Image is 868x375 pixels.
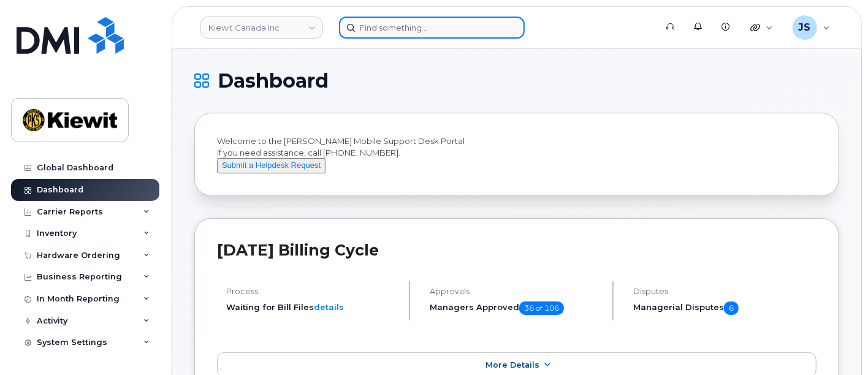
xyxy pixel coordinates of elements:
span: 36 of 106 [519,301,564,315]
span: 6 [724,301,739,315]
a: Submit a Helpdesk Request [217,160,325,170]
h2: [DATE] Billing Cycle [217,241,817,259]
h5: Managerial Disputes [633,301,817,315]
span: Dashboard [218,72,329,90]
h5: Managers Approved [430,301,602,315]
li: Waiting for Bill Files [226,301,398,313]
h4: Approvals [430,287,602,296]
span: More Details [485,360,539,369]
button: Submit a Helpdesk Request [217,158,325,173]
iframe: Messenger Launcher [815,322,859,366]
div: Welcome to the [PERSON_NAME] Mobile Support Desk Portal If you need assistance, call [PHONE_NUMBER]. [217,135,817,173]
h4: Disputes [633,287,817,296]
a: details [314,302,344,312]
h4: Process [226,287,398,296]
